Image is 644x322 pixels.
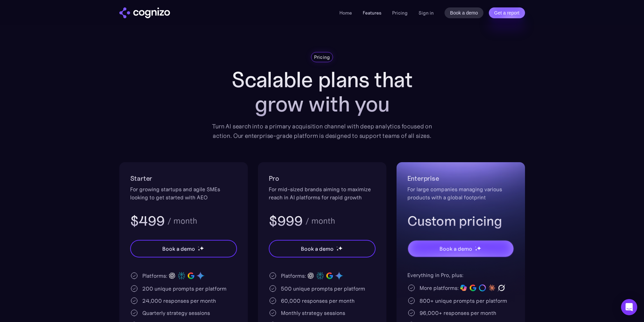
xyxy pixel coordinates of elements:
[281,284,365,293] div: 500 unique prompts per platform
[142,272,167,280] div: Platforms:
[207,68,437,116] h1: Scalable plans that grow with you
[269,185,376,201] div: For mid-sized brands aiming to maximize reach in AI platforms for rapid growth
[407,185,514,201] div: For large companies managing various products with a global footprint
[407,271,514,279] div: Everything in Pro, plus:
[130,212,165,230] h3: $499
[339,10,352,16] a: Home
[477,246,481,250] img: star
[130,240,237,257] a: Book a demostarstarstar
[130,185,237,201] div: For growing startups and agile SMEs looking to get started with AEO
[439,245,472,253] div: Book a demo
[281,272,306,280] div: Platforms:
[489,7,525,18] a: Get a report
[445,7,483,18] a: Book a demo
[305,217,335,225] div: / month
[392,10,408,16] a: Pricing
[336,246,337,247] img: star
[142,297,216,305] div: 24,000 responses per month
[198,246,199,247] img: star
[269,173,376,184] h2: Pro
[162,245,195,253] div: Book a demo
[199,246,204,250] img: star
[419,9,434,17] a: Sign in
[198,249,200,251] img: star
[119,7,170,18] a: home
[167,217,197,225] div: / month
[269,212,303,230] h3: $999
[336,249,339,251] img: star
[338,246,342,250] img: star
[475,249,477,251] img: star
[130,173,237,184] h2: Starter
[207,122,437,141] div: Turn AI search into a primary acquisition channel with deep analytics focused on action. Our ente...
[281,297,355,305] div: 60,000 responses per month
[301,245,333,253] div: Book a demo
[407,173,514,184] h2: Enterprise
[314,54,330,60] div: Pricing
[420,284,459,292] div: More platforms:
[407,212,514,230] h3: Custom pricing
[269,240,376,257] a: Book a demostarstarstar
[621,299,637,315] div: Open Intercom Messenger
[142,309,210,317] div: Quarterly strategy sessions
[420,297,507,305] div: 800+ unique prompts per platform
[363,10,381,16] a: Features
[407,240,514,257] a: Book a demostarstarstar
[281,309,345,317] div: Monthly strategy sessions
[142,284,226,293] div: 200 unique prompts per platform
[420,309,496,317] div: 96,000+ responses per month
[119,7,170,18] img: cognizo logo
[475,246,476,247] img: star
